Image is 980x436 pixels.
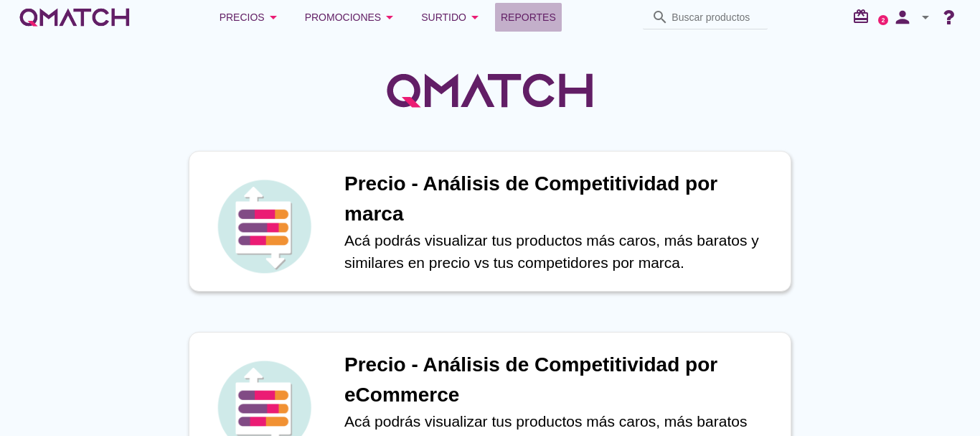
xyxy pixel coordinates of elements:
[466,9,484,26] i: arrow_drop_down
[501,9,556,26] span: Reportes
[344,229,776,274] p: Acá podrás visualizar tus productos más caros, más baratos y similares en precio vs tus competido...
[344,350,776,410] h1: Precio - Análisis de Competitividad por eCommerce
[672,6,759,29] input: Buscar productos
[208,3,293,32] button: Precios
[421,9,484,26] div: Surtido
[305,9,399,26] div: Promociones
[852,8,875,25] i: redeem
[651,9,669,26] i: search
[169,151,811,292] a: iconPrecio - Análisis de Competitividad por marcaAcá podrás visualizar tus productos más caros, m...
[265,9,282,26] i: arrow_drop_down
[344,169,776,229] h1: Precio - Análisis de Competitividad por marca
[382,55,598,126] img: QMatchLogo
[878,15,888,25] a: 2
[917,9,934,26] i: arrow_drop_down
[888,7,917,27] i: person
[381,9,398,26] i: arrow_drop_down
[495,3,562,32] a: Reportes
[17,3,132,32] a: white-qmatch-logo
[882,17,885,23] text: 2
[214,176,314,277] img: icon
[293,3,410,32] button: Promociones
[220,9,282,26] div: Precios
[410,3,495,32] button: Surtido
